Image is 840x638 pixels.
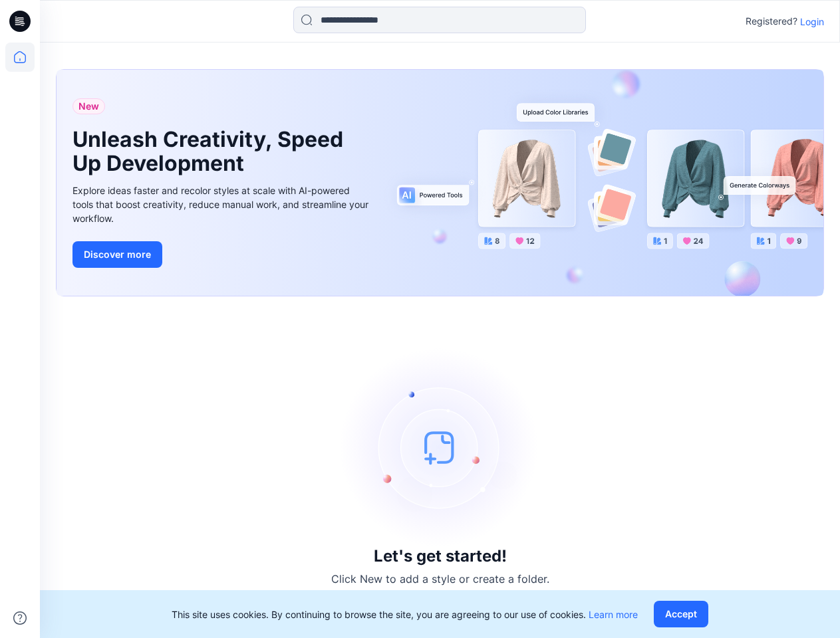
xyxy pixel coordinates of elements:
[341,348,540,547] img: empty-state-image.svg
[72,241,162,268] button: Discover more
[78,98,99,114] span: New
[746,13,797,29] p: Registered?
[800,15,824,29] p: Login
[72,241,372,268] a: Discover more
[172,607,638,621] p: This site uses cookies. By continuing to browse the site, you are agreeing to our use of cookies.
[374,547,507,566] h3: Let's get started!
[654,601,708,627] button: Accept
[72,183,372,225] div: Explore ideas faster and recolor styles at scale with AI-powered tools that boost creativity, red...
[72,128,352,175] h1: Unleash Creativity, Speed Up Development
[589,609,638,620] a: Learn more
[331,571,549,587] p: Click New to add a style or create a folder.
